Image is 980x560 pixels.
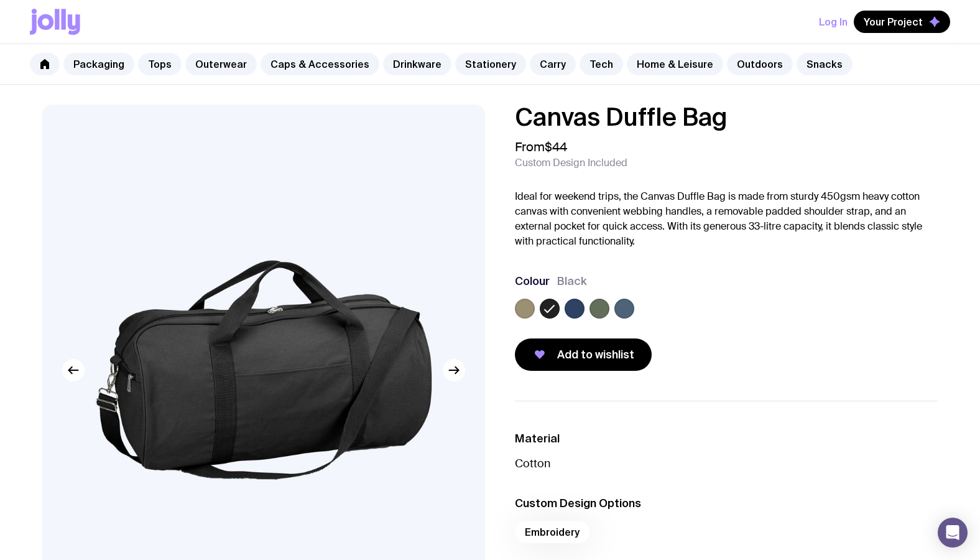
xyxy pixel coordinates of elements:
a: Drinkware [383,53,451,75]
p: Cotton [515,456,938,471]
span: Your Project [864,16,923,28]
span: Add to wishlist [557,347,634,362]
button: Add to wishlist [515,338,652,371]
span: From [515,139,567,154]
h3: Colour [515,274,550,289]
a: Tops [138,53,182,75]
h1: Canvas Duffle Bag [515,105,938,129]
button: Log In [819,11,848,33]
span: Custom Design Included [515,157,627,169]
a: Snacks [797,53,853,75]
button: Your Project [854,11,950,33]
a: Outerwear [185,53,257,75]
h3: Custom Design Options [515,496,938,511]
a: Home & Leisure [627,53,723,75]
p: Ideal for weekend trips, the Canvas Duffle Bag is made from sturdy 450gsm heavy cotton canvas wit... [515,189,938,249]
a: Outdoors [727,53,793,75]
span: $44 [545,139,567,155]
a: Carry [530,53,576,75]
a: Stationery [455,53,526,75]
a: Packaging [63,53,134,75]
h3: Material [515,431,938,446]
a: Caps & Accessories [261,53,379,75]
a: Tech [580,53,623,75]
div: Open Intercom Messenger [938,518,968,548]
span: Black [557,274,587,289]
